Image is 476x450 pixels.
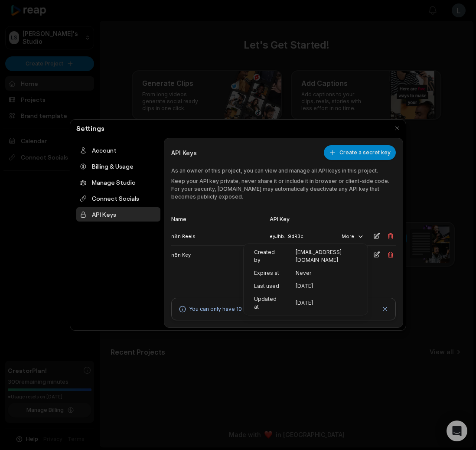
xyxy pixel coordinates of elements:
[76,191,160,205] div: Connect Socials
[247,267,289,280] div: Expires at
[289,297,364,310] div: [DATE]
[247,293,289,313] div: Updated at
[76,207,160,222] div: API Keys
[266,227,335,245] td: eyJhb...9dR3c
[189,305,282,313] p: You can only have 10 active API keys
[73,123,108,134] h2: Settings
[76,159,160,173] div: Billing & Usage
[76,143,160,157] div: Account
[171,148,197,157] h3: API Keys
[289,246,364,267] div: [EMAIL_ADDRESS][DOMAIN_NAME]
[247,280,289,293] div: Last used
[171,167,396,175] p: As an owner of this project, you can view and manage all API keys in this project.
[324,145,396,160] button: Create a secret key
[76,175,160,189] div: Manage Studio
[338,231,368,242] button: More
[289,267,364,280] div: Never
[171,212,266,227] th: Name
[171,227,266,245] td: n8n Reels
[171,177,396,201] p: Keep your API key private, never share it or include it in browser or client-side code. For your ...
[171,245,266,264] td: n8n Key
[266,212,335,227] th: API Key
[289,280,364,293] div: [DATE]
[247,246,289,267] div: Created by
